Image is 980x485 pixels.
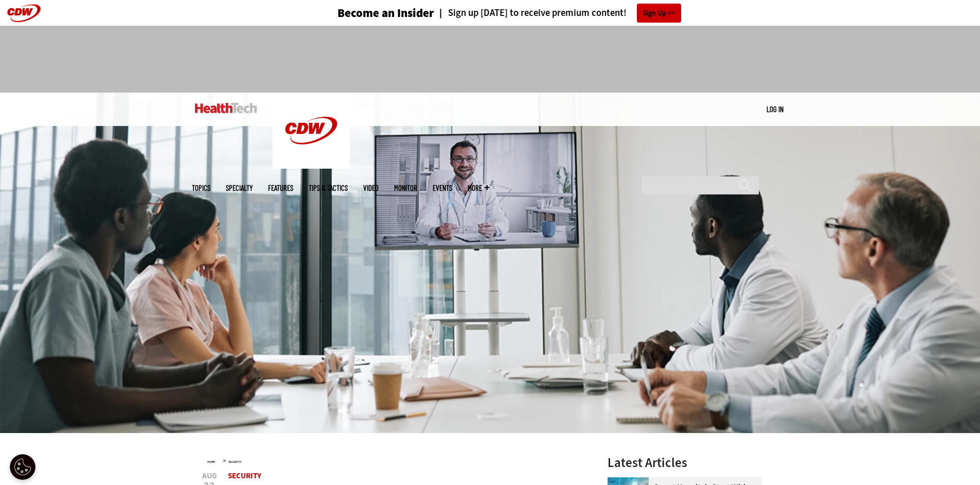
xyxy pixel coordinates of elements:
[10,454,35,480] div: Cookie Settings
[394,184,417,192] a: MonITor
[303,36,678,82] iframe: advertisement
[268,184,293,192] a: Features
[273,160,350,171] a: CDW
[337,7,434,19] h3: Become an Insider
[608,456,762,469] h3: Latest Articles
[309,184,348,192] a: Tips & Tactics
[228,471,261,481] a: Security
[207,460,215,464] a: Home
[192,184,210,192] span: Topics
[363,184,379,192] a: Video
[299,7,434,19] a: Become an Insider
[273,93,350,169] img: Home
[767,104,783,115] div: User menu
[226,184,253,192] span: Specialty
[202,472,217,480] span: Aug
[207,456,581,464] div: »
[637,4,681,23] a: Sign Up
[434,8,627,18] a: Sign up [DATE] to receive premium content!
[228,460,241,464] a: Security
[195,103,257,113] img: Home
[767,104,783,114] a: Log in
[10,454,35,480] button: Open Preferences
[468,184,489,192] span: More
[433,184,452,192] a: Events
